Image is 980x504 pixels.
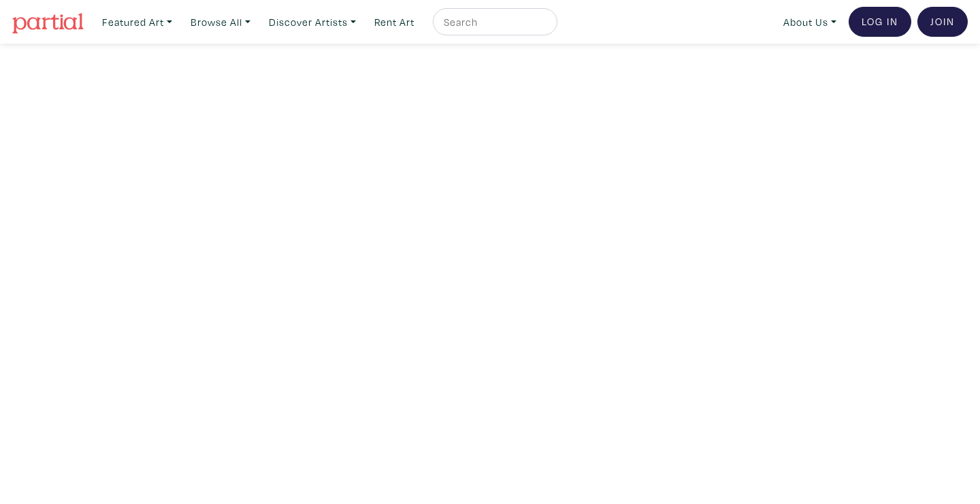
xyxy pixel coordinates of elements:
a: Join [917,7,968,37]
a: Log In [849,7,911,37]
a: Discover Artists [263,8,362,36]
a: Browse All [184,8,257,36]
input: Search [442,14,544,31]
a: About Us [777,8,843,36]
a: Rent Art [368,8,421,36]
a: Featured Art [96,8,178,36]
